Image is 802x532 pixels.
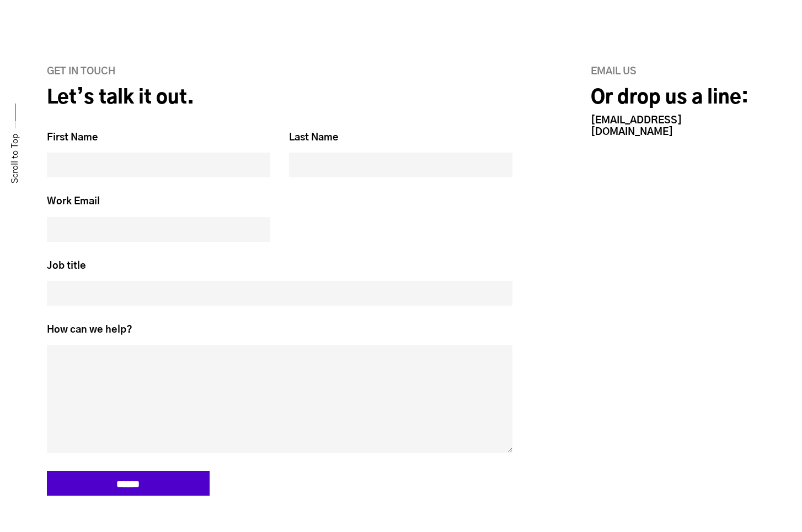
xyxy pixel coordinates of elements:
h6: GET IN TOUCH [47,66,513,78]
a: Scroll to Top [9,134,21,183]
h2: Or drop us a line: [591,86,755,110]
h2: Let’s talk it out. [47,86,513,110]
a: [EMAIL_ADDRESS][DOMAIN_NAME] [591,116,682,137]
h6: Email us [591,66,755,78]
